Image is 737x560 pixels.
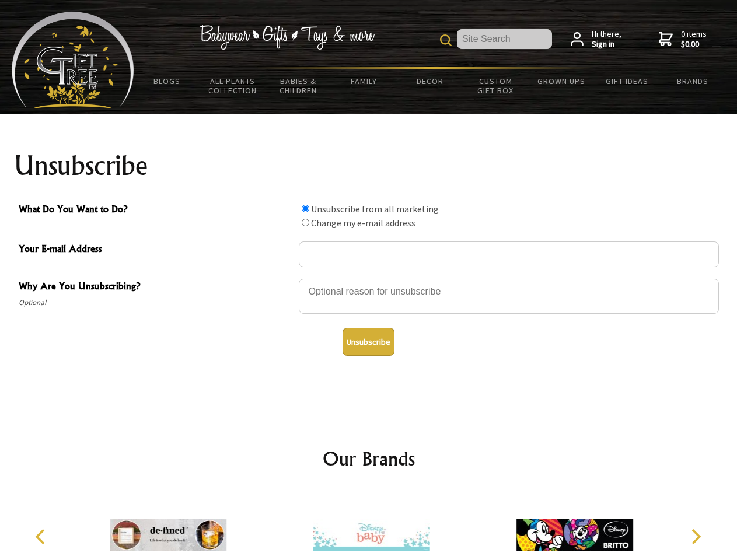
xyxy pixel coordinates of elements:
textarea: Why Are You Unsubscribing? [299,279,719,314]
a: Brands [660,69,726,93]
input: Site Search [457,29,552,49]
img: product search [440,34,452,46]
a: Grown Ups [528,69,594,93]
a: Hi there,Sign in [571,29,621,50]
input: What Do You Want to Do? [302,205,309,212]
span: Optional [19,296,293,310]
button: Unsubscribe [343,328,394,356]
span: What Do You Want to Do? [19,202,293,219]
span: Your E-mail Address [19,242,293,258]
img: Babywear - Gifts - Toys & more [200,25,375,50]
button: Previous [29,524,55,549]
a: 0 items$0.00 [659,29,707,50]
a: Family [331,69,397,93]
a: Gift Ideas [594,69,660,93]
span: 0 items [681,29,707,50]
label: Change my e-mail address [311,217,415,229]
span: Hi there, [592,29,621,50]
button: Next [683,524,708,549]
a: BLOGS [134,69,200,93]
a: Babies & Children [266,69,331,103]
h2: Our Brands [23,444,714,473]
a: Decor [397,69,463,93]
input: Your E-mail Address [299,242,719,267]
h1: Unsubscribe [14,152,724,180]
a: All Plants Collection [200,69,266,103]
strong: $0.00 [681,39,707,50]
strong: Sign in [592,39,621,50]
label: Unsubscribe from all marketing [311,203,439,215]
input: What Do You Want to Do? [302,219,309,226]
a: Custom Gift Box [463,69,529,103]
span: Why Are You Unsubscribing? [19,279,293,296]
img: Babyware - Gifts - Toys and more... [12,12,134,108]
